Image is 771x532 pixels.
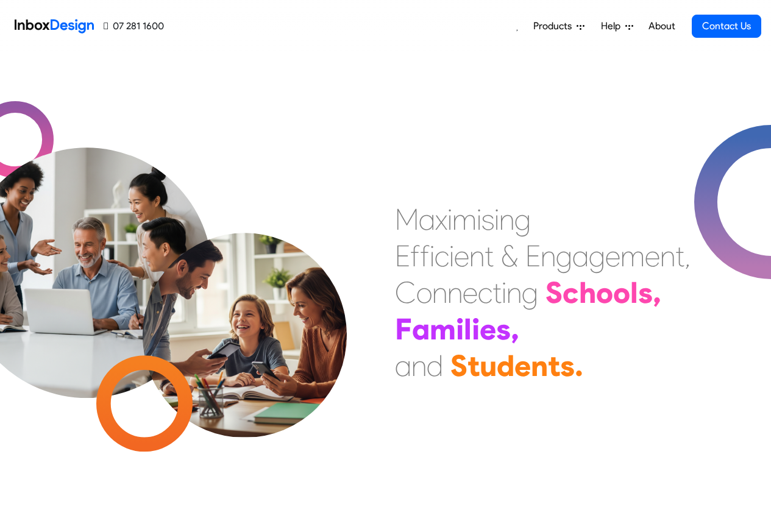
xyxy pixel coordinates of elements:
div: E [395,238,410,274]
div: e [480,311,496,347]
div: C [395,274,416,311]
div: n [506,274,522,311]
div: . [575,347,583,384]
div: g [556,238,572,274]
img: parents_with_child.png [117,182,372,438]
div: g [514,201,531,238]
div: f [420,238,430,274]
div: n [541,238,556,274]
div: c [478,274,492,311]
div: n [499,201,514,238]
div: f [410,238,420,274]
div: t [467,347,480,384]
div: F [395,311,412,347]
div: i [472,311,480,347]
div: i [430,238,435,274]
div: , [653,274,661,311]
div: d [427,347,443,384]
div: a [395,347,411,384]
div: e [645,238,660,274]
div: m [452,201,477,238]
div: & [501,238,518,274]
div: i [494,201,499,238]
div: , [684,238,691,274]
div: h [579,274,596,311]
div: n [411,347,427,384]
div: t [492,274,502,311]
div: i [449,238,454,274]
div: c [563,274,579,311]
div: d [497,347,514,384]
div: l [630,274,638,311]
div: a [572,238,589,274]
div: t [548,347,560,384]
div: i [447,201,452,238]
div: x [435,201,447,238]
a: Products [528,14,589,38]
div: a [419,201,435,238]
div: s [560,347,575,384]
div: S [450,347,467,384]
div: g [522,274,538,311]
div: t [485,238,494,274]
span: Help [601,19,625,34]
span: Products [533,19,577,34]
a: 07 281 1600 [104,19,164,34]
div: , [511,311,519,347]
div: e [463,274,478,311]
div: e [514,347,531,384]
div: o [613,274,630,311]
div: E [525,238,541,274]
a: Help [596,14,638,38]
div: s [638,274,653,311]
a: About [645,14,678,38]
div: g [589,238,605,274]
div: n [660,238,675,274]
div: o [596,274,613,311]
div: Maximising Efficient & Engagement, Connecting Schools, Families, and Students. [395,201,691,384]
div: M [395,201,419,238]
div: n [531,347,548,384]
div: i [456,311,464,347]
div: n [447,274,463,311]
div: n [469,238,485,274]
div: l [464,311,472,347]
div: c [435,238,449,274]
div: e [454,238,469,274]
div: s [496,311,511,347]
div: i [477,201,481,238]
div: a [412,311,430,347]
div: S [545,274,563,311]
div: m [620,238,645,274]
div: s [481,201,494,238]
div: t [675,238,684,274]
div: o [416,274,432,311]
div: n [432,274,447,311]
div: i [502,274,506,311]
div: u [480,347,497,384]
div: m [430,311,456,347]
div: e [605,238,620,274]
a: Contact Us [692,15,761,38]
